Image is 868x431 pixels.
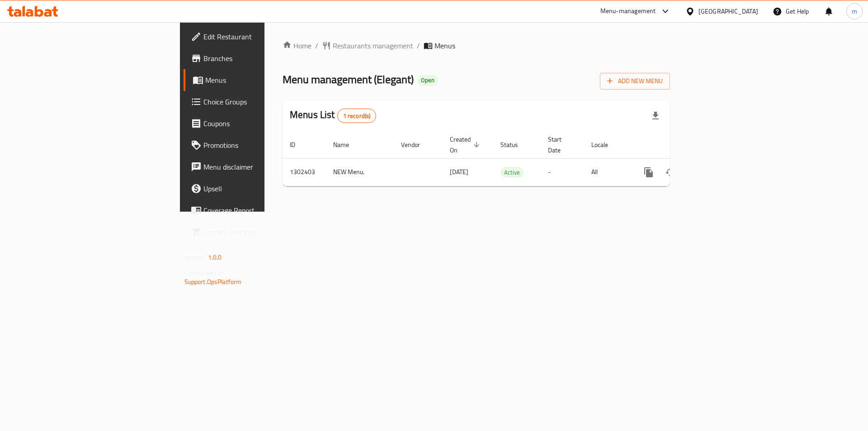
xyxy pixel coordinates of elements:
[450,166,468,178] span: [DATE]
[184,199,325,221] a: Coverage Report
[333,40,413,51] span: Restaurants management
[401,139,432,150] span: Vendor
[638,161,660,183] button: more
[591,139,620,150] span: Locale
[450,134,482,156] span: Created On
[184,221,325,243] a: Grocery Checklist
[434,40,455,51] span: Menus
[600,73,670,90] button: Add New Menu
[184,91,325,113] a: Choice Groups
[698,6,758,16] div: [GEOGRAPHIC_DATA]
[548,134,573,156] span: Start Date
[184,69,325,91] a: Menus
[290,139,307,150] span: ID
[290,108,376,123] h2: Menus List
[184,178,325,199] a: Upsell
[184,251,207,263] span: Version:
[660,161,681,183] button: Change Status
[184,276,242,288] a: Support.OpsPlatform
[541,158,584,186] td: -
[184,267,226,279] span: Get support on:
[417,75,438,86] div: Open
[417,40,420,51] li: /
[203,205,318,216] span: Coverage Report
[584,158,631,186] td: All
[203,118,318,129] span: Coupons
[184,47,325,69] a: Branches
[203,53,318,64] span: Branches
[203,140,318,151] span: Promotions
[283,40,670,51] nav: breadcrumb
[338,112,376,120] span: 1 record(s)
[205,75,318,85] span: Menus
[283,131,732,186] table: enhanced table
[326,158,394,186] td: NEW Menu.
[337,109,377,123] div: Total records count
[322,40,413,51] a: Restaurants management
[645,105,666,127] div: Export file
[333,139,361,150] span: Name
[203,31,318,42] span: Edit Restaurant
[600,6,656,17] div: Menu-management
[852,6,857,16] span: m
[184,134,325,156] a: Promotions
[500,139,530,150] span: Status
[208,251,222,263] span: 1.0.0
[184,26,325,47] a: Edit Restaurant
[203,161,318,172] span: Menu disclaimer
[203,96,318,107] span: Choice Groups
[184,113,325,134] a: Coupons
[203,183,318,194] span: Upsell
[607,76,663,87] span: Add New Menu
[500,167,524,178] span: Active
[500,167,524,178] div: Active
[417,76,438,84] span: Open
[203,227,318,237] span: Grocery Checklist
[631,131,732,159] th: Actions
[184,156,325,178] a: Menu disclaimer
[283,69,414,90] span: Menu management ( Elegant )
